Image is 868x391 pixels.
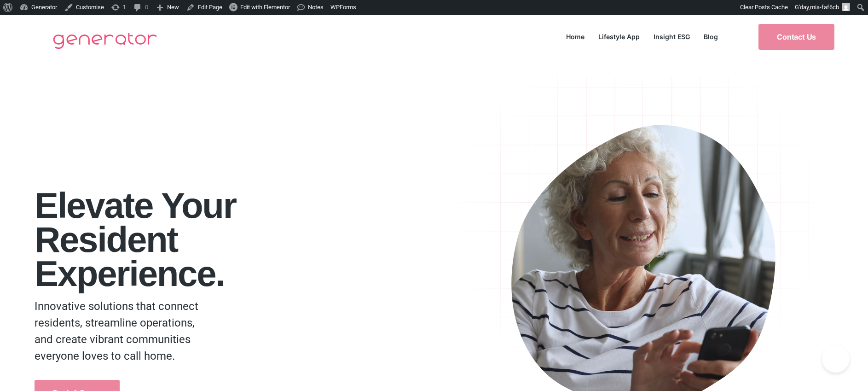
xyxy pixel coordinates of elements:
[35,298,206,364] p: Innovative solutions that connect residents, streamline operations, and create vibrant communitie...
[810,4,839,11] span: mia-faf6cb
[559,30,725,43] nav: Menu
[647,30,697,43] a: Insight ESG
[240,4,290,11] span: Edit with Elementor
[777,33,816,41] span: Contact Us
[758,24,834,50] a: Contact Us
[35,188,444,291] h1: Elevate your Resident Experience.
[591,30,647,43] a: Lifestyle App
[822,345,850,373] iframe: Toggle Customer Support
[559,30,591,43] a: Home
[697,30,725,43] a: Blog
